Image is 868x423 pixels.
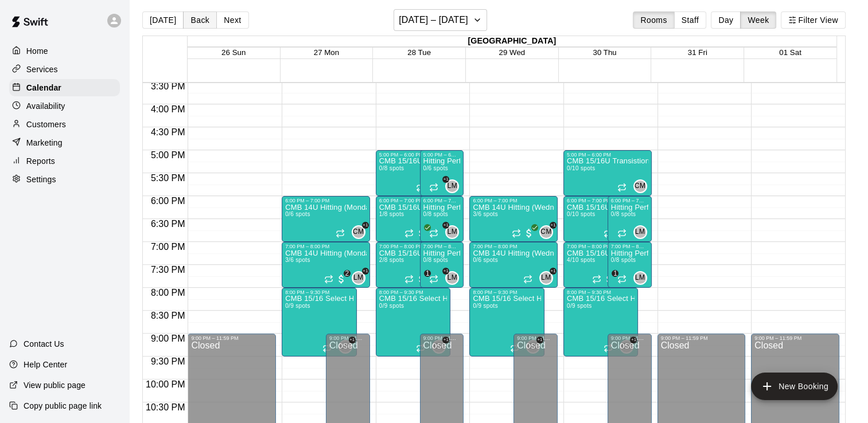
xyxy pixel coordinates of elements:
[379,289,447,295] div: 8:00 PM – 9:30 PM
[624,340,633,354] span: Chris Merritt & 1 other
[437,271,446,285] span: Andrew Benedict & 1 other
[544,225,553,239] span: Chris Merritt & 1 other
[617,275,626,284] span: Recurring event
[593,48,616,57] span: 30 Thu
[563,288,639,357] div: 8:00 PM – 9:30 PM: CMB 15/16 Select Hitting (Thursdays)
[24,359,67,370] p: Help Center
[779,48,801,57] button: 01 Sat
[9,116,120,133] div: Customers
[469,196,558,242] div: 6:00 PM – 7:00 PM: CMB 14U Hitting (Wednesdays 6:00)
[314,48,339,57] button: 27 Mon
[612,270,618,277] span: 1
[638,271,647,285] span: Lucas Merritt
[550,222,556,229] span: +1
[611,244,648,249] div: 7:00 PM – 8:00 PM
[362,222,369,229] span: +1
[379,244,447,249] div: 7:00 PM – 8:00 PM
[633,225,647,239] div: Lucas Merritt
[376,196,451,242] div: 6:00 PM – 7:00 PM: CMB 15/16U Pitching Command (Tuesdays 6:00)
[445,271,459,285] div: Lucas Merritt
[469,288,544,357] div: 8:00 PM – 9:30 PM: CMB 15/16 Select Hitting (Wednesdays)
[329,335,367,341] div: 9:00 PM – 11:59 PM
[26,155,55,167] p: Reports
[567,289,635,295] div: 8:00 PM – 9:30 PM
[188,36,836,47] div: [GEOGRAPHIC_DATA]
[450,225,459,239] span: Lucas Merritt
[635,272,645,284] span: LM
[563,150,652,196] div: 5:00 PM – 6:00 PM: CMB 15/16U Transistional Throwing Program (Thursdays 5:00)
[379,303,404,309] span: 0/9 spots filled
[344,270,351,277] span: 2
[635,181,645,192] span: CM
[416,343,425,352] span: Recurring event
[541,272,551,284] span: LM
[661,335,742,341] div: 9:00 PM – 11:59 PM
[376,288,451,357] div: 8:00 PM – 9:30 PM: CMB 15/16 Select Hitting (Tuesdays)
[429,275,438,284] span: Recurring event
[26,45,48,57] p: Home
[437,179,446,193] span: Andrew Benedict & 1 other
[638,179,647,193] span: Chris Merritt
[9,171,120,188] a: Settings
[608,242,652,288] div: 7:00 PM – 8:00 PM: Hitting Performance 13U+ (Thursday 7:00)
[567,257,595,263] span: 4/10 spots filled
[567,303,592,309] span: 0/9 spots filled
[635,226,645,238] span: LM
[473,289,541,295] div: 8:00 PM – 9:30 PM
[285,244,367,249] div: 7:00 PM – 8:00 PM
[9,61,120,78] a: Services
[445,225,459,239] div: Lucas Merritt
[404,275,414,284] span: Recurring event
[343,340,352,354] span: Lucas Merritt & 1 other
[633,271,647,285] div: Lucas Merritt
[754,335,836,341] div: 9:00 PM – 11:59 PM
[285,257,310,263] span: 3/6 spots filled
[429,183,438,192] span: Recurring event
[544,271,553,285] span: Lucas Merritt & 1 other
[608,196,652,242] div: 6:00 PM – 7:00 PM: Hitting Performance 13U+ (Thursday 6:00)
[688,48,707,57] span: 31 Fri
[611,335,648,341] div: 9:00 PM – 11:59 PM
[9,79,120,96] div: Calendar
[148,288,188,297] span: 8:00 PM
[353,226,364,238] span: CM
[148,242,188,252] span: 7:00 PM
[407,48,431,57] span: 28 Tue
[567,244,635,249] div: 7:00 PM – 8:00 PM
[148,127,188,137] span: 4:30 PM
[517,335,554,341] div: 9:00 PM – 11:59 PM
[423,211,449,217] span: 0/8 spots filled
[611,198,648,203] div: 6:00 PM – 7:00 PM
[437,340,446,354] span: Chris Merritt & 1 other
[26,137,63,148] p: Marketing
[324,275,333,284] span: Recurring event
[450,179,459,193] span: Lucas Merritt
[499,48,525,57] span: 29 Wed
[394,9,487,31] button: [DATE] – [DATE]
[9,152,120,170] a: Reports
[423,198,461,203] div: 6:00 PM – 7:00 PM
[191,335,273,341] div: 9:00 PM – 11:59 PM
[523,275,532,284] span: Recurring event
[282,196,370,242] div: 6:00 PM – 7:00 PM: CMB 14U Hitting (Mondays 6:00)
[404,229,414,238] span: Recurring event
[604,229,613,238] span: Recurring event
[442,268,449,275] span: +1
[420,150,464,196] div: 5:00 PM – 6:00 PM: Hitting Performance 9U-12U (Tuesdays 5:00)
[148,173,188,183] span: 5:30 PM
[376,242,451,288] div: 7:00 PM – 8:00 PM: CMB 15/16U Pitching Command (Tuesdays 7:00)
[356,225,365,239] span: Chris Merritt & 1 other
[447,272,457,284] span: LM
[26,82,61,93] p: Calendar
[24,379,85,391] p: View public page
[148,357,188,366] span: 9:30 PM
[9,42,120,60] a: Home
[429,229,438,238] span: Recurring event
[611,211,636,217] span: 0/8 spots filled
[143,379,188,389] span: 10:00 PM
[142,11,184,29] button: [DATE]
